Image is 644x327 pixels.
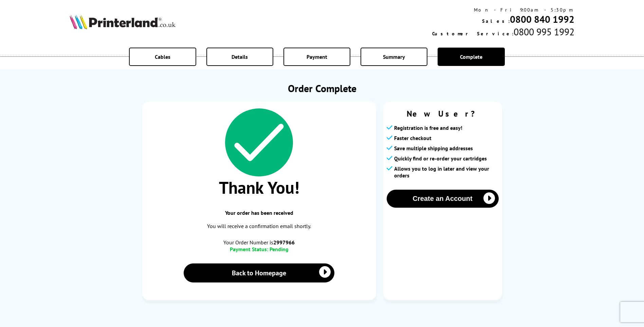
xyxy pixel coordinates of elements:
span: Customer Service: [432,31,514,37]
p: You will receive a confirmation email shortly. [149,222,369,231]
a: Back to Homepage [184,263,335,282]
span: 0800 995 1992 [514,25,574,38]
span: Thank You! [149,176,369,199]
span: Sales: [482,18,510,24]
h1: Order Complete [142,82,502,95]
span: Your order has been received [149,209,369,216]
span: Complete [460,53,482,60]
span: Pending [270,246,289,253]
img: Printerland Logo [70,14,176,29]
span: Details [232,53,248,60]
span: Summary [383,53,405,60]
span: New User? [387,108,499,119]
span: Allows you to log in later and view your orders [394,165,499,179]
div: Mon - Fri 9:00am - 5:30pm [432,7,574,13]
span: Faster checkout [394,135,431,141]
b: 2997966 [273,239,295,246]
span: Registration is free and easy! [394,124,462,131]
button: Create an Account [387,190,499,208]
a: 0800 840 1992 [510,13,574,25]
span: Your Order Number is [149,239,369,246]
span: Quickly find or re-order your cartridges [394,155,487,162]
span: Payment Status: [230,246,268,253]
span: Payment [307,53,327,60]
span: Save multiple shipping addresses [394,145,473,152]
span: Cables [155,53,170,60]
